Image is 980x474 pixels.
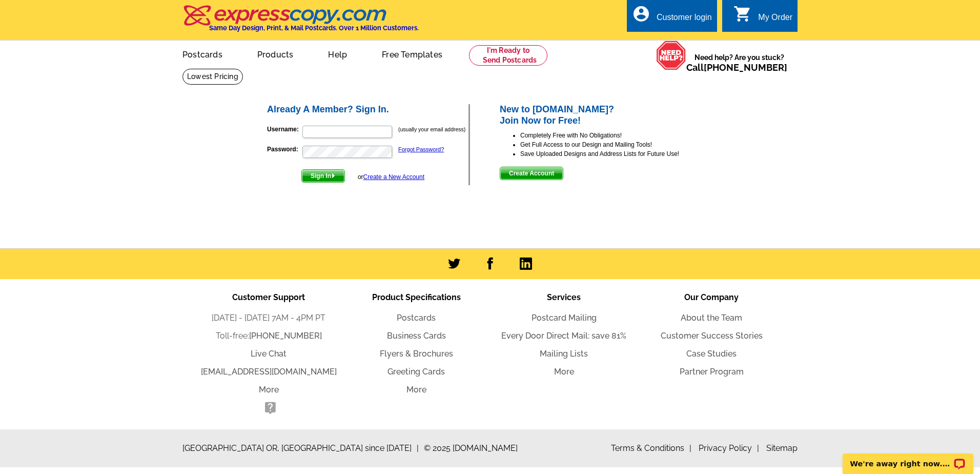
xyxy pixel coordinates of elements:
a: Flyers & Brochures [380,349,453,359]
a: Mailing Lists [540,349,588,359]
div: or [358,172,424,182]
a: Products [241,42,310,66]
h2: New to [DOMAIN_NAME]? Join Now for Free! [500,104,714,126]
span: © 2025 [DOMAIN_NAME] [424,442,518,455]
a: More [554,367,574,377]
span: [GEOGRAPHIC_DATA] OR, [GEOGRAPHIC_DATA] since [DATE] [182,442,419,455]
a: Create a New Account [363,173,424,181]
div: My Order [758,13,792,27]
label: Password: [267,145,301,154]
a: Terms & Conditions [611,443,691,453]
label: Username: [267,125,301,134]
li: Toll-free: [195,330,342,342]
button: Create Account [500,167,563,180]
li: [DATE] - [DATE] 7AM - 4PM PT [195,312,342,324]
a: Same Day Design, Print, & Mail Postcards. Over 1 Million Customers. [182,12,419,32]
a: account_circle Customer login [632,11,712,24]
div: Customer login [657,13,712,27]
span: Need help? Are you stuck? [686,52,792,73]
a: More [259,385,279,394]
a: Free Templates [365,42,459,66]
span: Call [686,62,787,73]
li: Save Uploaded Designs and Address Lists for Future Use! [520,149,714,159]
span: Customer Support [232,292,305,302]
span: Services [547,292,581,302]
a: Partner Program [680,367,744,377]
span: Create Account [500,167,563,180]
small: (usually your email address) [398,126,465,132]
span: Sign In [302,170,344,182]
li: Get Full Access to our Design and Mailing Tools! [520,140,714,149]
span: Our Company [684,292,739,302]
h2: Already A Member? Sign In. [267,104,468,115]
li: Completely Free with No Obligations! [520,131,714,140]
a: Greeting Cards [387,367,445,377]
i: shopping_cart [733,5,752,23]
a: Sitemap [766,443,798,453]
img: help [656,41,686,70]
a: [PHONE_NUMBER] [249,331,322,341]
a: Every Door Direct Mail: save 81% [501,331,626,341]
img: button-next-arrow-white.png [331,173,336,178]
a: Postcards [166,42,239,66]
a: [PHONE_NUMBER] [704,62,787,73]
a: Postcards [397,313,436,323]
a: Case Studies [686,349,737,359]
a: Privacy Policy [699,443,759,453]
a: About the Team [681,313,742,323]
a: More [406,385,426,394]
iframe: LiveChat chat widget [836,442,980,474]
a: shopping_cart My Order [733,11,792,24]
h4: Same Day Design, Print, & Mail Postcards. Over 1 Million Customers. [209,24,419,32]
a: Help [312,42,363,66]
span: Product Specifications [372,292,461,302]
a: Live Chat [251,349,287,359]
a: Customer Success Stories [661,331,763,341]
a: [EMAIL_ADDRESS][DOMAIN_NAME] [201,367,337,377]
a: Forgot Password? [398,146,444,152]
a: Business Cards [387,331,446,341]
a: Postcard Mailing [532,313,597,323]
i: account_circle [632,5,650,23]
button: Sign In [301,169,345,183]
